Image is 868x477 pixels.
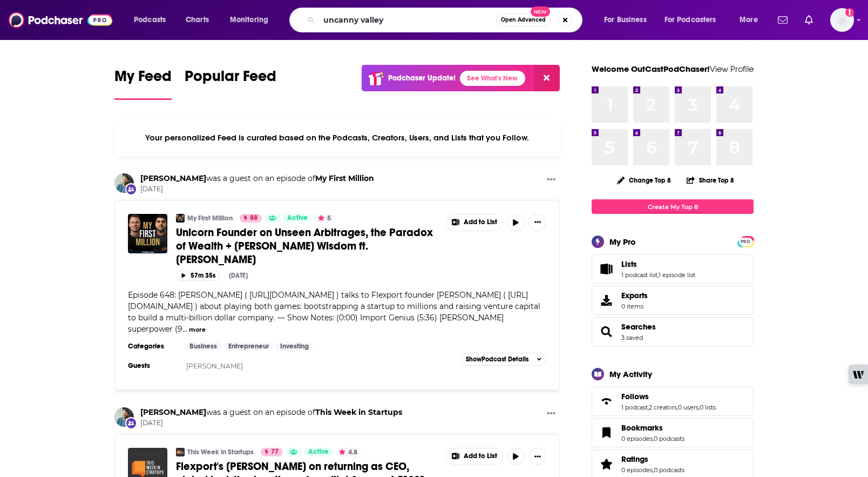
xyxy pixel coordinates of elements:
[592,64,710,74] a: Welcome OutCastPodChaser!
[319,11,496,29] input: Search podcasts, credits, & more...
[185,67,276,100] a: Popular Feed
[739,237,752,245] a: PRO
[621,392,716,401] a: Follows
[596,11,660,29] button: open menu
[140,173,374,184] h3: was a guest on an episode of
[125,417,137,429] div: New Appearance
[185,67,276,92] span: Popular Feed
[595,456,617,472] a: Ratings
[621,259,695,269] a: Lists
[592,317,754,346] span: Searches
[496,14,551,26] button: Open AdvancedNew
[179,11,215,29] a: Charts
[140,407,206,417] a: Ryan Petersen
[186,12,209,28] span: Charts
[609,369,652,379] div: My Activity
[134,12,166,28] span: Podcasts
[595,324,617,339] a: Searches
[621,423,663,433] span: Bookmarks
[801,11,817,29] a: Show notifications dropdown
[271,447,279,458] span: 77
[315,407,402,417] a: This Week in Startups
[592,286,754,315] a: Exports
[653,466,654,474] span: ,
[657,271,659,279] span: ,
[229,272,248,279] div: [DATE]
[128,214,167,253] img: Unicorn Founder on Unseen Arbitrages, the Paradox of Wealth + Charlie Munger Wisdom ft. Ryan Pete...
[740,12,758,28] span: More
[595,394,617,409] a: Follows
[531,6,550,17] span: New
[654,435,684,442] a: 0 podcasts
[128,290,540,334] span: Episode 648: [PERSON_NAME] ( [URL][DOMAIN_NAME] ) talks to Flexport founder [PERSON_NAME] ( [URL]...
[114,173,134,193] img: Ryan Petersen
[446,448,503,465] button: Show More Button
[621,423,684,433] a: Bookmarks
[466,355,528,363] span: Show Podcast Details
[677,404,678,411] span: ,
[657,11,732,29] button: open menu
[446,214,503,231] button: Show More Button
[621,435,653,442] a: 0 episodes
[678,404,699,411] a: 0 users
[176,226,438,266] a: Unicorn Founder on Unseen Arbitrages, the Paradox of Wealth + [PERSON_NAME] Wisdom ft. [PERSON_NAME]
[336,448,361,456] button: 4.8
[621,404,648,411] a: 1 podcast
[388,73,456,83] p: Podchaser Update!
[592,254,754,284] span: Lists
[114,119,560,156] div: Your personalized Feed is curated based on the Podcasts, Creators, Users, and Lists that you Follow.
[9,10,112,30] img: Podchaser - Follow, Share and Rate Podcasts
[187,448,254,456] a: This Week in Startups
[686,170,735,191] button: Share Top 8
[140,419,402,428] span: [DATE]
[176,214,185,223] img: My First Million
[609,237,636,247] div: My Pro
[659,271,695,279] a: 1 episode list
[621,392,649,401] span: Follows
[739,238,752,246] span: PRO
[315,214,334,223] button: 5
[464,452,497,460] span: Add to List
[114,407,134,427] img: Ryan Petersen
[126,11,180,29] button: open menu
[542,173,560,187] button: Show More Button
[649,404,677,411] a: 2 creators
[240,214,262,223] a: 88
[732,11,771,29] button: open menu
[185,342,221,351] a: Business
[529,214,546,231] button: Show More Button
[276,342,313,351] a: Investing
[604,12,647,28] span: For Business
[774,11,792,29] a: Show notifications dropdown
[176,271,220,281] button: 57m 35s
[595,293,617,308] span: Exports
[287,213,308,224] span: Active
[621,322,656,332] span: Searches
[304,448,333,456] a: Active
[464,218,497,226] span: Add to List
[542,407,560,421] button: Show More Button
[230,12,268,28] span: Monitoring
[653,435,654,442] span: ,
[710,64,754,74] a: View Profile
[114,67,172,100] a: My Feed
[308,447,329,458] span: Active
[621,466,653,474] a: 0 episodes
[699,404,700,411] span: ,
[648,404,649,411] span: ,
[611,173,677,187] button: Change Top 8
[621,334,643,341] a: 3 saved
[595,425,617,440] a: Bookmarks
[114,67,172,92] span: My Feed
[187,214,233,223] a: My First Million
[592,199,754,214] a: Create My Top 8
[529,448,546,465] button: Show More Button
[460,71,525,86] a: See What's New
[595,261,617,277] a: Lists
[176,448,185,456] a: This Week in Startups
[128,361,177,370] h3: Guests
